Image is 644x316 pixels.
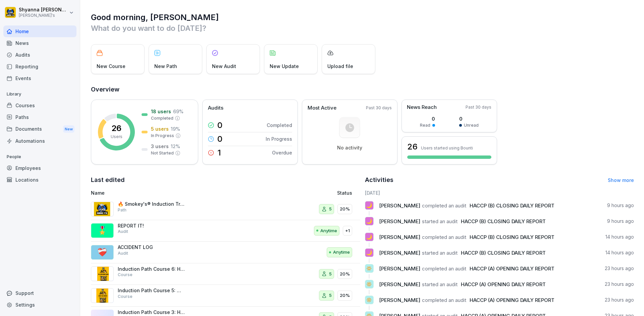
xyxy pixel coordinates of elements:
[91,220,360,242] a: 🎖️REPORT IT!AuditAnytime+1
[3,123,76,135] div: Documents
[320,228,337,234] p: Anytime
[422,265,466,272] span: completed an audit
[19,13,68,18] p: [PERSON_NAME]'s
[340,271,350,277] p: 20%
[171,125,180,132] p: 19 %
[3,111,76,123] div: Paths
[118,294,132,300] p: Course
[91,288,114,303] img: ri4ot6gyqbtljycqcyknatnf.png
[407,141,418,152] h3: 26
[118,250,128,256] p: Audit
[91,189,260,196] p: Name
[91,266,114,281] img: kzx9qqirxmrv8ln5q773skvi.png
[173,108,183,115] p: 69 %
[329,271,332,277] p: 5
[3,162,76,174] div: Employees
[270,63,299,70] p: New Update
[464,122,479,128] p: Unread
[91,175,360,185] h2: Last edited
[420,122,430,128] p: Read
[91,285,360,307] a: Induction Path Course 5: Workplace ConductCourse520%
[379,202,420,209] span: [PERSON_NAME]
[118,272,132,278] p: Course
[345,228,350,234] p: +1
[118,288,185,294] p: Induction Path Course 5: Workplace Conduct
[97,63,125,70] p: New Course
[605,234,634,240] p: 14 hours ago
[151,133,174,139] p: In Progress
[91,263,360,285] a: Induction Path Course 6: HR & Employment BasicsCourse520%
[333,249,350,256] p: Anytime
[337,189,352,196] p: Status
[217,135,222,143] p: 0
[421,145,473,150] p: Users started using Bounti
[470,202,554,209] span: HACCP (B) CLOSING DAILY REPORT
[379,297,420,303] span: [PERSON_NAME]
[459,115,479,122] p: 0
[91,242,360,263] a: ❤️‍🩹ACCIDENT LOGAuditAnytime
[607,202,634,209] p: 9 hours ago
[607,218,634,225] p: 9 hours ago
[3,123,76,135] a: DocumentsNew
[3,135,76,147] div: Automations
[422,281,458,288] span: started an audit
[91,198,360,220] a: 🔥 Smokey's® Induction TrainingPath520%
[407,104,437,111] p: News Reach
[91,85,634,94] h2: Overview
[461,281,546,288] span: HACCP (A) OPENING DAILY REPORT
[605,249,634,256] p: 14 hours ago
[91,12,634,23] h1: Good morning, [PERSON_NAME]
[461,218,546,225] span: HACCP (B) CLOSING DAILY REPORT
[379,281,420,288] span: [PERSON_NAME]
[272,149,292,156] p: Overdue
[608,177,634,183] a: Show more
[97,225,107,237] p: 🎖️
[379,250,420,256] span: [PERSON_NAME]
[366,216,372,226] p: 🌙
[420,115,435,122] p: 0
[422,250,458,256] span: started an audit
[97,246,107,258] p: ❤️‍🩹
[154,63,177,70] p: New Path
[91,23,634,34] p: What do you want to do [DATE]?
[111,134,122,140] p: Users
[3,287,76,299] div: Support
[3,299,76,311] a: Settings
[470,297,554,303] span: HACCP (A) OPENING DAILY REPORT
[3,100,76,111] div: Courses
[267,122,292,129] p: Completed
[3,37,76,49] a: News
[151,125,169,132] p: 5 users
[366,264,372,273] p: 🔅
[3,25,76,37] a: Home
[266,135,292,142] p: In Progress
[422,218,458,225] span: started an audit
[151,143,169,150] p: 3 users
[3,49,76,61] a: Audits
[470,265,554,272] span: HACCP (A) OPENING DAILY REPORT
[171,143,180,150] p: 12 %
[91,202,114,216] img: ep9vw2sd15w3pphxl0275339.png
[329,292,332,299] p: 5
[3,151,76,162] p: People
[422,297,466,303] span: completed an audit
[466,104,491,110] p: Past 30 days
[3,72,76,84] a: Events
[605,297,634,303] p: 23 hours ago
[605,281,634,288] p: 23 hours ago
[470,234,554,240] span: HACCP (B) CLOSING DAILY REPORT
[308,104,336,112] p: Most Active
[365,175,393,185] h2: Activities
[118,223,185,229] p: REPORT IT!
[329,206,332,212] p: 5
[3,61,76,72] a: Reporting
[63,125,74,133] div: New
[366,201,372,210] p: 🌙
[111,124,121,132] p: 26
[3,174,76,186] a: Locations
[366,232,372,242] p: 🌙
